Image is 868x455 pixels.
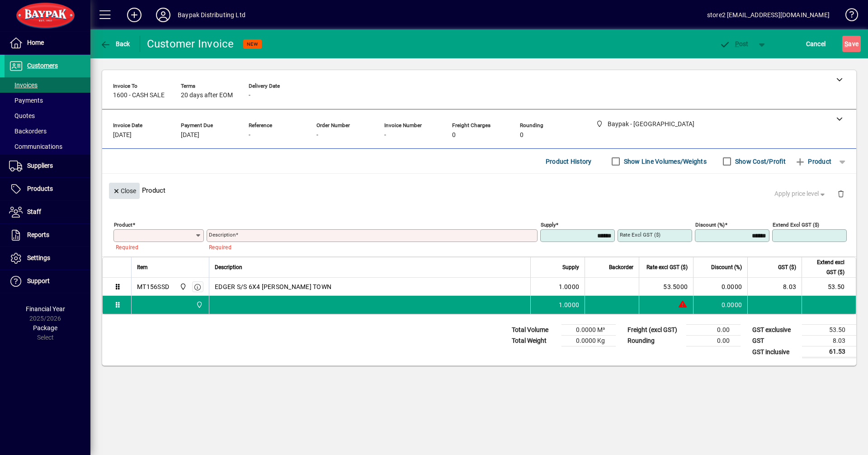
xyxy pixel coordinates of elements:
[90,36,140,52] app-page-header-button: Back
[107,186,142,194] app-page-header-button: Close
[559,300,580,309] span: 1.0000
[5,201,90,223] a: Staff
[5,155,90,177] a: Suppliers
[5,32,90,54] a: Home
[113,132,132,139] span: [DATE]
[247,41,258,47] span: NEW
[839,2,857,31] a: Knowledge Base
[748,325,802,336] td: GST exclusive
[609,262,633,272] span: Backorder
[209,242,530,251] mat-error: Required
[27,231,49,238] span: Reports
[178,8,245,22] div: Baypak Distributing Ltd
[707,8,830,22] div: store2 [EMAIL_ADDRESS][DOMAIN_NAME]
[26,305,65,313] span: Financial Year
[719,40,749,47] span: ost
[215,262,242,272] span: Description
[541,222,556,228] mat-label: Supply
[623,336,686,346] td: Rounding
[806,37,826,51] span: Cancel
[181,92,233,99] span: 20 days after EOM
[622,157,707,166] label: Show Line Volumes/Weights
[842,36,861,52] button: Save
[520,132,524,139] span: 0
[209,232,236,238] mat-label: Description
[5,224,90,246] a: Reports
[507,325,561,336] td: Total Volume
[27,39,44,46] span: Home
[830,183,852,204] button: Delete
[830,190,852,198] app-page-header-button: Delete
[5,270,90,293] a: Support
[774,189,827,199] span: Apply price level
[9,143,62,150] span: Communications
[695,222,725,228] mat-label: Discount (%)
[773,222,819,228] mat-label: Extend excl GST ($)
[98,36,132,52] button: Back
[316,132,318,139] span: -
[620,232,660,238] mat-label: Rate excl GST ($)
[9,112,35,119] span: Quotes
[561,336,616,346] td: 0.0000 Kg
[5,139,90,154] a: Communications
[452,132,456,139] span: 0
[27,254,50,261] span: Settings
[844,40,848,47] span: S
[193,300,204,310] span: Baypak - Onekawa
[137,262,148,272] span: Item
[109,183,140,199] button: Close
[113,184,136,199] span: Close
[27,208,41,215] span: Staff
[215,282,331,291] span: EDGER S/S 6X4 [PERSON_NAME] TOWN
[542,153,595,170] button: Product History
[5,178,90,200] a: Products
[733,157,786,166] label: Show Cost/Profit
[5,108,90,123] a: Quotes
[802,278,856,296] td: 53.50
[562,262,579,272] span: Supply
[9,128,47,135] span: Backorders
[802,336,856,346] td: 8.03
[120,7,149,23] button: Add
[807,257,844,277] span: Extend excl GST ($)
[27,277,50,284] span: Support
[116,242,197,251] mat-error: Required
[147,37,234,51] div: Customer Invoice
[715,36,753,52] button: Post
[778,262,796,272] span: GST ($)
[114,222,132,228] mat-label: Product
[559,282,580,291] span: 1.0000
[5,123,90,139] a: Backorders
[802,325,856,336] td: 53.50
[747,278,802,296] td: 8.03
[546,154,592,169] span: Product History
[804,36,828,52] button: Cancel
[735,40,739,47] span: P
[646,262,688,272] span: Rate excl GST ($)
[249,132,250,139] span: -
[5,77,90,93] a: Invoices
[507,336,561,346] td: Total Weight
[802,346,856,358] td: 61.53
[100,40,130,47] span: Back
[686,336,741,346] td: 0.00
[9,97,43,104] span: Payments
[645,282,688,291] div: 53.5000
[137,282,169,291] div: MT156SSD
[686,325,741,336] td: 0.00
[5,93,90,108] a: Payments
[748,336,802,346] td: GST
[711,262,742,272] span: Discount (%)
[27,185,53,192] span: Products
[27,162,53,169] span: Suppliers
[177,282,188,292] span: Baypak - Onekawa
[384,132,386,139] span: -
[181,132,199,139] span: [DATE]
[102,174,856,207] div: Product
[5,247,90,270] a: Settings
[33,324,57,332] span: Package
[249,92,250,99] span: -
[748,346,802,358] td: GST inclusive
[844,37,859,51] span: ave
[693,296,747,314] td: 0.0000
